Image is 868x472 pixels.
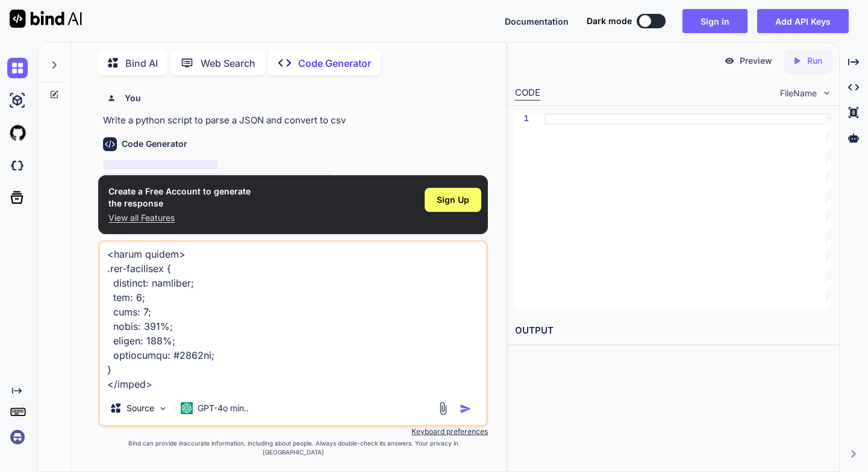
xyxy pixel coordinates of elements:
p: Write a python script to parse a JSON and convert to csv [103,114,486,128]
h1: Create a Free Account to generate the response [108,185,251,210]
button: Documentation [505,15,569,28]
span: ‌ [103,173,333,182]
p: Code Generator [298,56,371,70]
img: Pick Models [158,403,168,414]
img: ai-studio [7,90,28,111]
p: Run [807,55,822,67]
img: chevron down [822,88,832,98]
img: icon [460,403,472,415]
span: Documentation [505,16,569,26]
h2: OUTPUT [508,317,839,345]
div: 1 [515,113,529,125]
span: Sign Up [437,194,469,206]
p: GPT-4o min.. [198,402,249,414]
img: githubLight [7,123,28,143]
p: Preview [740,55,772,67]
span: ‌ [103,160,217,169]
p: Bind can provide inaccurate information, including about people. Always double-check its answers.... [98,439,488,457]
img: chat [7,58,28,78]
img: attachment [436,402,450,415]
img: Bind AI [10,10,82,28]
span: Dark mode [587,15,632,27]
img: GPT-4o mini [181,402,193,414]
p: Source [126,402,154,414]
button: Add API Keys [757,9,849,33]
p: Bind AI [125,56,158,70]
img: darkCloudIdeIcon [7,155,28,176]
img: preview [724,55,735,66]
div: CODE [515,86,540,101]
p: Web Search [201,56,255,70]
p: View all Features [108,212,251,224]
p: Keyboard preferences [98,427,488,436]
button: Sign in [682,9,748,33]
h6: Code Generator [122,138,187,150]
img: signin [7,427,28,447]
span: FileName [780,87,817,99]
textarea: lorem ipsumdolo sitametco adipi elits doe te incidi utlabore etdo m aliqu, enimad min v quisnost ... [100,242,486,391]
h6: You [125,92,141,104]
